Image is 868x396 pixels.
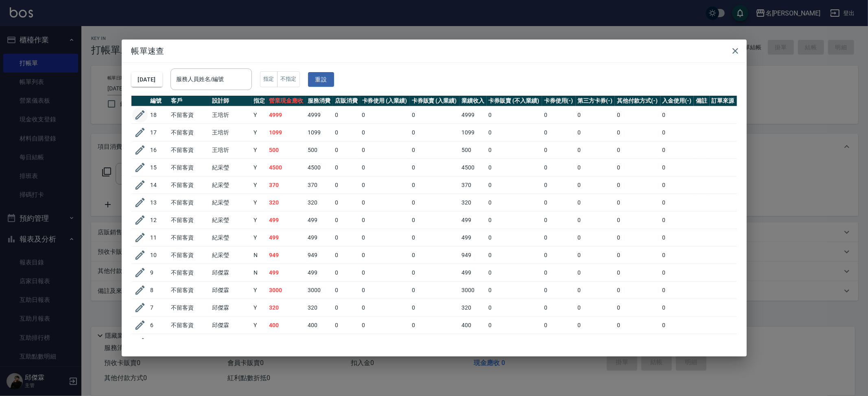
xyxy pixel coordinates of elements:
td: 4500 [459,159,487,176]
td: 12 [149,211,169,229]
td: 0 [360,246,410,264]
td: 0 [660,159,694,176]
td: 400 [267,317,306,334]
td: 0 [410,176,459,194]
td: 0 [660,282,694,299]
td: Y [251,317,267,334]
td: 0 [615,264,660,282]
td: Y [251,159,267,176]
td: 紀采瑩 [210,176,251,194]
td: 1099 [459,124,487,141]
td: 0 [660,334,694,352]
th: 卡券販賣 (入業績) [410,96,459,106]
th: 卡券使用 (入業績) [360,96,410,106]
td: 400 [306,317,333,334]
td: 0 [576,106,615,124]
td: 不留客資 [169,334,210,352]
td: 3000 [459,282,487,299]
td: Y [251,106,267,124]
td: Y [251,299,267,317]
td: 0 [660,299,694,317]
td: 949 [306,246,333,264]
td: 0 [360,282,410,299]
td: 0 [410,194,459,211]
td: 0 [615,211,660,229]
td: 0 [410,282,459,299]
td: 0 [660,211,694,229]
td: 289 [267,334,306,352]
td: 0 [487,159,542,176]
td: 4500 [267,159,306,176]
td: 邱傑霖 [210,299,251,317]
td: 不留客資 [169,264,210,282]
td: N [251,246,267,264]
td: 14 [149,176,169,194]
td: 0 [360,159,410,176]
td: 0 [615,159,660,176]
td: 0 [487,141,542,159]
td: 0 [333,229,360,246]
td: Y [251,211,267,229]
td: 0 [660,264,694,282]
td: 0 [542,176,576,194]
td: 不留客資 [169,159,210,176]
td: 王培圻 [210,124,251,141]
td: 13 [149,194,169,211]
td: 0 [660,317,694,334]
td: 16 [149,141,169,159]
td: 0 [576,264,615,282]
td: 0 [576,299,615,317]
td: 0 [576,176,615,194]
td: 0 [360,211,410,229]
td: 0 [576,194,615,211]
td: 289 [459,334,487,352]
td: 370 [267,176,306,194]
td: 0 [333,124,360,141]
td: 0 [333,246,360,264]
td: 4999 [306,106,333,124]
td: 0 [615,229,660,246]
td: 0 [360,264,410,282]
td: 不留客資 [169,282,210,299]
th: 入金使用(-) [660,96,694,106]
td: 499 [306,211,333,229]
th: 備註 [694,96,709,106]
td: 0 [487,211,542,229]
td: 500 [306,141,333,159]
td: 不留客資 [169,176,210,194]
td: 370 [306,176,333,194]
td: 0 [333,176,360,194]
td: 不留客資 [169,141,210,159]
td: Y [251,176,267,194]
th: 業績收入 [459,96,487,106]
td: 11 [149,229,169,246]
td: 0 [576,124,615,141]
td: 499 [459,229,487,246]
td: 499 [459,211,487,229]
td: 499 [267,211,306,229]
td: 不留客資 [169,317,210,334]
td: 0 [660,246,694,264]
td: 0 [410,106,459,124]
td: 0 [660,106,694,124]
td: 0 [615,141,660,159]
td: 0 [487,264,542,282]
td: 王培圻 [210,106,251,124]
td: 0 [542,229,576,246]
td: 邱傑霖 [210,317,251,334]
td: 0 [360,124,410,141]
td: 0 [360,176,410,194]
td: 0 [576,229,615,246]
button: [DATE] [131,72,162,87]
td: 949 [459,246,487,264]
td: 0 [576,334,615,352]
td: 0 [333,211,360,229]
td: 0 [615,299,660,317]
td: 0 [542,141,576,159]
td: 0 [410,246,459,264]
td: 邱傑霖 [210,282,251,299]
td: Y [251,124,267,141]
td: 0 [660,124,694,141]
td: 0 [542,194,576,211]
td: 0 [542,317,576,334]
